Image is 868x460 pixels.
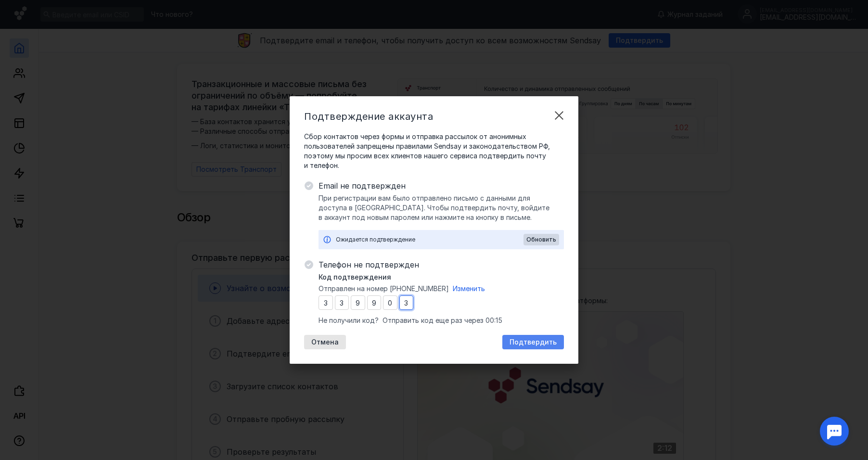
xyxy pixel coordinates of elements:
[383,316,502,324] span: Отправить код еще раз через 00:15
[319,259,564,270] span: Телефон не подтвержден
[526,236,556,243] span: Обновить
[319,180,564,192] span: Email не подтвержден
[367,295,382,310] input: 0
[383,295,397,310] input: 0
[523,234,559,245] button: Обновить
[319,193,564,222] span: При регистрации вам было отправлено письмо с данными для доступа в [GEOGRAPHIC_DATA]. Чтобы подтв...
[304,111,433,122] span: Подтверждение аккаунта
[335,295,349,310] input: 0
[311,338,339,346] span: Отмена
[453,284,485,294] button: Изменить
[319,284,449,294] span: Отправлен на номер [PHONE_NUMBER]
[351,295,365,310] input: 0
[502,335,564,349] button: Подтвердить
[336,235,523,244] div: Ожидается подтверждение
[453,284,485,293] span: Изменить
[304,335,346,349] button: Отмена
[319,295,333,310] input: 0
[319,316,379,325] span: Не получили код?
[319,272,391,282] span: Код подтверждения
[304,132,564,170] span: Сбор контактов через формы и отправка рассылок от анонимных пользователей запрещены правилами Sen...
[510,338,557,346] span: Подтвердить
[399,295,414,310] input: 0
